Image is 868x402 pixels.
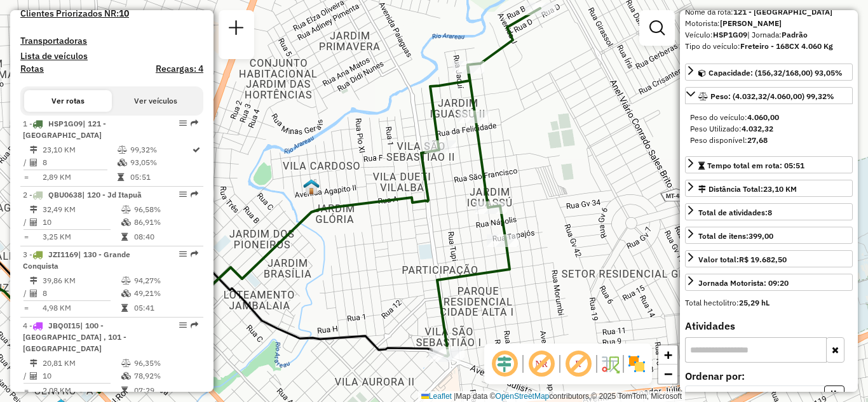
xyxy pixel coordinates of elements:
[42,274,121,287] td: 39,86 KM
[179,119,187,127] em: Opções
[224,15,249,44] a: Nova sessão e pesquisa
[42,287,121,300] td: 8
[130,171,191,184] td: 05:51
[23,119,106,140] span: | 121 - [GEOGRAPHIC_DATA]
[23,321,126,353] span: 4 -
[42,357,121,370] td: 20,81 KM
[685,87,853,104] a: Peso: (4.032,32/4.060,00) 99,32%
[30,372,37,380] i: Total de Atividades
[720,18,782,28] strong: [PERSON_NAME]
[747,30,808,39] span: | Jornada:
[690,135,848,146] div: Peso disponível:
[454,392,456,401] span: |
[739,298,770,307] strong: 25,29 hL
[133,287,198,300] td: 49,21%
[20,51,203,62] h4: Lista de veículos
[742,124,773,133] strong: 4.032,32
[42,370,121,382] td: 10
[685,180,853,197] a: Distância Total:23,10 KM
[193,146,200,154] i: Rota otimizada
[739,255,787,264] strong: R$ 19.682,50
[133,274,198,287] td: 94,27%
[130,156,191,169] td: 93,05%
[303,178,320,195] img: WCL Vila Cardoso
[191,119,198,127] em: Rota exportada
[121,277,131,285] i: % de utilização do peso
[133,203,198,216] td: 96,58%
[121,233,128,241] i: Tempo total em rota
[133,357,198,370] td: 96,35%
[23,250,130,271] span: 3 -
[48,250,78,259] span: JZI1169
[191,250,198,258] em: Rota exportada
[782,30,808,39] strong: Padrão
[23,384,29,397] td: =
[42,171,117,184] td: 2,89 KM
[526,349,557,379] span: Exibir NR
[23,370,29,382] td: /
[121,387,128,394] i: Tempo total em rota
[133,302,198,314] td: 05:41
[707,161,804,170] span: Tempo total em rota: 05:51
[23,231,29,243] td: =
[30,146,37,154] i: Distância Total
[23,287,29,300] td: /
[121,206,131,213] i: % de utilização do peso
[156,64,203,74] h4: Recargas: 4
[600,354,620,374] img: Fluxo de ruas
[30,159,37,166] i: Total de Atividades
[133,231,198,243] td: 08:40
[685,203,853,220] a: Total de atividades:8
[23,190,142,199] span: 2 -
[130,144,191,156] td: 99,32%
[42,231,121,243] td: 3,25 KM
[627,354,647,374] img: Exibir/Ocultar setores
[747,135,768,145] strong: 27,68
[48,119,83,128] span: HSP1G09
[20,8,203,19] h4: Clientes Priorizados NR:
[685,250,853,267] a: Valor total:R$ 19.682,50
[179,191,187,198] em: Opções
[23,119,106,140] span: 1 -
[118,173,124,181] i: Tempo total em rota
[20,36,203,46] h4: Transportadoras
[685,6,853,18] div: Nome da rota:
[749,231,773,241] strong: 399,00
[713,30,747,39] strong: HSP1G09
[658,365,677,384] a: Zoom out
[710,91,834,101] span: Peso: (4.032,32/4.060,00) 99,32%
[685,156,853,173] a: Tempo total em rota: 05:51
[685,64,853,81] a: Capacidade: (156,32/168,00) 93,05%
[733,7,832,17] strong: 121 - [GEOGRAPHIC_DATA]
[664,347,672,363] span: +
[421,392,452,401] a: Leaflet
[121,372,131,380] i: % de utilização da cubagem
[48,190,82,199] span: QBU0638
[48,321,80,330] span: JBQ0I15
[698,254,787,265] div: Valor total:
[685,227,853,244] a: Total de itens:399,00
[179,250,187,258] em: Opções
[747,112,779,122] strong: 4.060,00
[20,64,44,74] a: Rotas
[30,277,37,285] i: Distância Total
[191,321,198,329] em: Rota exportada
[24,90,112,112] button: Ver rotas
[133,370,198,382] td: 78,92%
[685,18,853,29] div: Motorista:
[698,208,772,217] span: Total de atividades:
[23,216,29,229] td: /
[42,156,117,169] td: 8
[121,218,131,226] i: % de utilização da cubagem
[664,366,672,382] span: −
[763,184,797,194] span: 23,10 KM
[119,8,129,19] strong: 10
[23,321,126,353] span: | 100 - [GEOGRAPHIC_DATA] , 101 - [GEOGRAPHIC_DATA]
[23,302,29,314] td: =
[30,218,37,226] i: Total de Atividades
[30,290,37,297] i: Total de Atividades
[42,302,121,314] td: 4,98 KM
[489,349,520,379] span: Ocultar deslocamento
[23,156,29,169] td: /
